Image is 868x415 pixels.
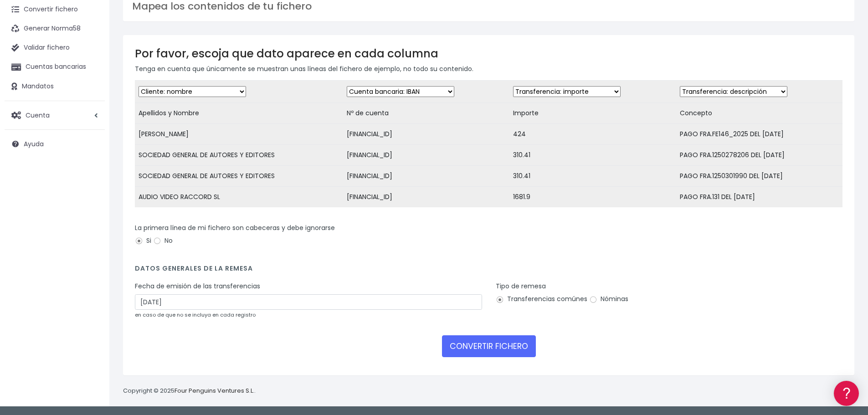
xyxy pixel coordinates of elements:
[5,38,105,57] a: Validar fichero
[509,187,676,208] td: 1681.9
[509,166,676,187] td: 310.41
[496,294,587,304] label: Transferencias comúnes
[676,166,842,187] td: PAGO FRA.1250301990 DEL [DATE]
[343,145,509,166] td: [FINANCIAL_ID]
[135,236,151,246] label: Si
[135,145,343,166] td: SOCIEDAD GENERAL DE AUTORES Y EDITORES
[9,63,173,72] div: Información general
[509,103,676,124] td: Importe
[135,187,343,208] td: AUDIO VIDEO RACCORD SL
[175,386,254,395] a: Four Penguins Ventures S.L.
[24,139,44,149] span: Ayuda
[26,110,50,119] span: Cuenta
[9,195,173,210] a: General
[676,145,842,166] td: PAGO FRA.1250278206 DEL [DATE]
[509,145,676,166] td: 310.41
[125,262,175,271] a: POWERED BY ENCHANT
[9,115,173,129] a: Formatos
[135,47,842,60] h3: Por favor, escoja que dato aparece en cada columna
[9,244,173,260] button: Contáctanos
[135,124,343,145] td: [PERSON_NAME]
[5,134,105,154] a: Ayuda
[9,233,173,247] a: API
[123,386,256,396] p: Copyright © 2025 .
[9,129,173,143] a: Problemas habituales
[343,124,509,145] td: [FINANCIAL_ID]
[135,265,842,277] h4: Datos generales de la remesa
[676,124,842,145] td: PAGO FRA.FE146_2025 DEL [DATE]
[9,181,173,190] div: Facturación
[442,335,536,357] button: CONVERTIR FICHERO
[5,77,105,96] a: Mandatos
[135,311,256,318] small: en caso de que no se incluya en cada registro
[135,223,335,233] label: La primera línea de mi fichero son cabeceras y debe ignorarse
[5,19,105,38] a: Generar Norma58
[135,166,343,187] td: SOCIEDAD GENERAL DE AUTORES Y EDITORES
[153,236,173,246] label: No
[9,77,173,92] a: Información general
[343,103,509,124] td: Nº de cuenta
[9,101,173,109] div: Convertir ficheros
[496,282,546,291] label: Tipo de remesa
[5,106,105,125] a: Cuenta
[5,57,105,77] a: Cuentas bancarias
[9,158,173,172] a: Perfiles de empresas
[676,187,842,208] td: PAGO FRA.131 DEL [DATE]
[132,0,845,12] h3: Mapea los contenidos de tu fichero
[343,187,509,208] td: [FINANCIAL_ID]
[589,294,628,304] label: Nóminas
[135,282,260,291] label: Fecha de emisión de las transferencias
[9,143,173,158] a: Videotutoriales
[343,166,509,187] td: [FINANCIAL_ID]
[135,64,842,74] p: Tenga en cuenta que únicamente se muestran unas líneas del fichero de ejemplo, no todo su contenido.
[135,103,343,124] td: Apellidos y Nombre
[9,219,173,227] div: Programadores
[676,103,842,124] td: Concepto
[509,124,676,145] td: 424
